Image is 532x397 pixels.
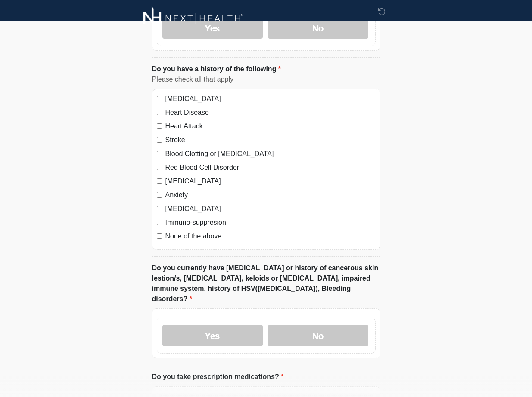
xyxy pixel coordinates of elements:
[157,110,162,115] input: Heart Disease
[165,107,376,118] label: Heart Disease
[157,137,162,143] input: Stroke
[152,74,380,85] div: Please check all that apply
[152,372,284,382] label: Do you take prescription medications?
[157,123,162,129] input: Heart Attack
[165,204,376,214] label: [MEDICAL_DATA]
[157,233,162,239] input: None of the above
[165,149,376,159] label: Blood Clotting or [MEDICAL_DATA]
[157,151,162,156] input: Blood Clotting or [MEDICAL_DATA]
[157,206,162,211] input: [MEDICAL_DATA]
[152,64,281,74] label: Do you have a history of the following
[165,217,376,228] label: Immuno-suppresion
[165,135,376,145] label: Stroke
[157,220,162,225] input: Immuno-suppresion
[157,165,162,170] input: Red Blood Cell Disorder
[157,192,162,198] input: Anxiety
[157,96,162,101] input: [MEDICAL_DATA]
[165,190,376,200] label: Anxiety
[165,94,376,104] label: [MEDICAL_DATA]
[165,176,376,186] label: [MEDICAL_DATA]
[165,121,376,131] label: Heart Attack
[268,325,368,346] label: No
[165,162,376,173] label: Red Blood Cell Disorder
[162,325,263,346] label: Yes
[143,6,243,30] img: Next-Health Logo
[157,178,162,184] input: [MEDICAL_DATA]
[165,231,376,241] label: None of the above
[152,263,380,304] label: Do you currently have [MEDICAL_DATA] or history of cancerous skin lestion/s, [MEDICAL_DATA], kelo...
